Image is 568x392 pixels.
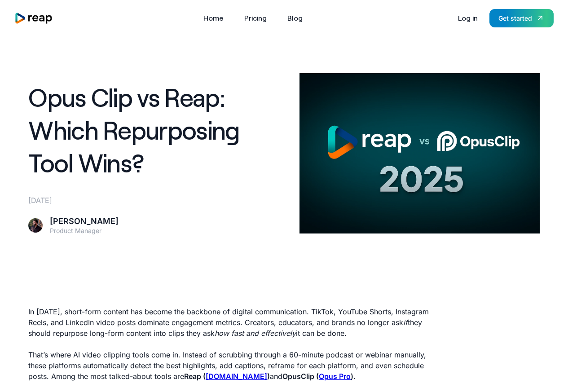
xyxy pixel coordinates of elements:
[199,11,228,25] a: Home
[28,81,289,179] h1: Opus Clip vs Reap: Which Repurposing Tool Wins?
[240,11,271,25] a: Pricing
[14,12,53,24] img: reap logo
[28,306,434,339] p: In [DATE], short-form content has become the backbone of digital communication. TikTok, YouTube S...
[489,9,554,27] a: Get started
[267,372,270,381] strong: )
[351,372,353,381] strong: )
[50,227,119,235] div: Product Manager
[215,329,296,338] em: how fast and effectively
[282,372,319,381] strong: OpusClip (
[14,12,53,24] a: home
[403,318,408,327] em: if
[454,11,482,25] a: Log in
[319,372,351,381] a: Opus Pro
[206,372,267,381] a: [DOMAIN_NAME]
[50,216,119,227] div: [PERSON_NAME]
[498,13,532,23] div: Get started
[28,195,289,206] div: [DATE]
[184,372,206,381] strong: Reap (
[283,11,307,25] a: Blog
[28,349,434,382] p: That’s where AI video clipping tools come in. Instead of scrubbing through a 60-minute podcast or...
